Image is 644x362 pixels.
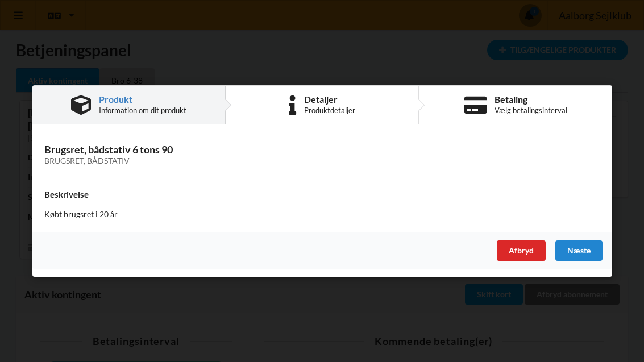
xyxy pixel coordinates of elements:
[44,143,600,166] h3: Brugsret, bådstativ 6 tons 90
[494,106,567,115] div: Vælg betalingsinterval
[44,209,600,220] p: Købt brugsret i 20 år
[494,95,567,104] div: Betaling
[99,106,186,115] div: Information om dit produkt
[496,240,545,261] div: Afbryd
[555,240,602,261] div: Næste
[44,156,600,166] div: Brugsret, bådstativ
[304,106,355,115] div: Produktdetaljer
[99,95,186,104] div: Produkt
[44,190,600,201] h4: Beskrivelse
[304,95,355,104] div: Detaljer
